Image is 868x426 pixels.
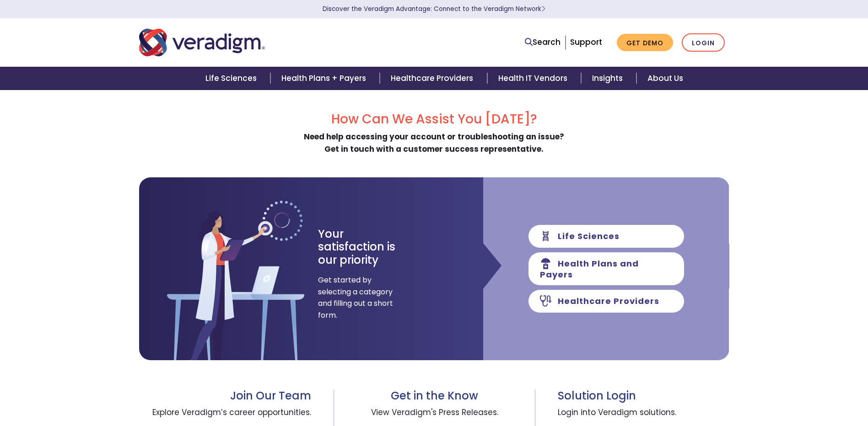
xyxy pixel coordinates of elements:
h2: How Can We Assist You [DATE]? [139,112,729,127]
h3: Your satisfaction is our priority [318,228,412,267]
a: Health Plans + Payers [270,67,380,90]
strong: Need help accessing your account or troubleshooting an issue? Get in touch with a customer succes... [304,131,564,154]
a: Get Demo [617,34,673,52]
h3: Join Our Team [139,389,312,403]
a: Insights [581,67,636,90]
a: Login [682,33,725,52]
a: Health IT Vendors [487,67,581,90]
a: Support [570,37,602,48]
a: Healthcare Providers [380,67,487,90]
img: Veradigm logo [139,27,265,58]
span: Get started by selecting a category and filling out a short form. [318,274,394,321]
h3: Get in the Know [356,389,512,403]
a: About Us [636,67,694,90]
a: Discover the Veradigm Advantage: Connect to the Veradigm NetworkLearn More [323,5,545,13]
h3: Solution Login [558,389,729,403]
a: Search [525,36,561,48]
a: Life Sciences [194,67,270,90]
span: Learn More [541,5,545,13]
